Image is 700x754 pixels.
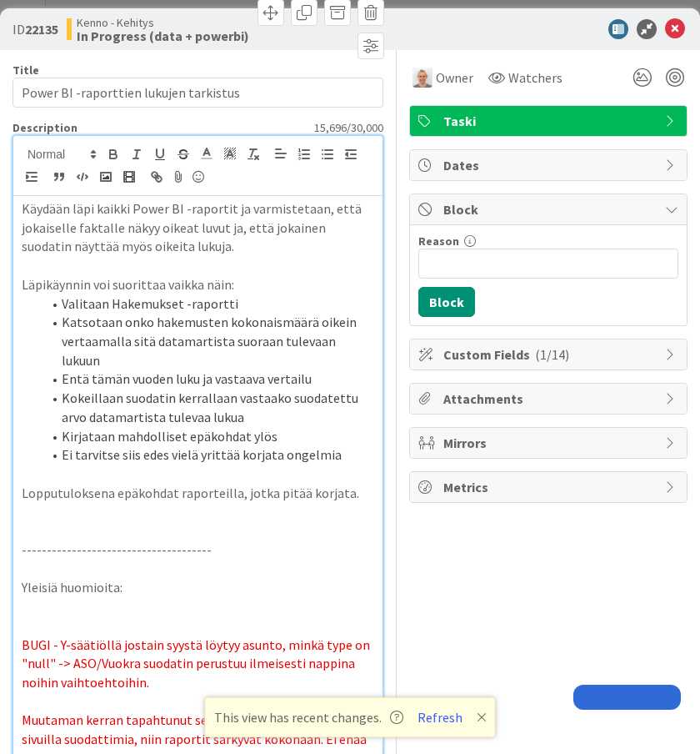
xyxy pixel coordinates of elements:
li: Kirjataan mahdolliset epäkohdat ylös [42,427,374,446]
span: This view has recent changes. [214,707,403,727]
li: Valitaan Hakemukset -raportti [42,294,374,314]
input: type card name here... [12,78,383,108]
span: Watchers [508,68,562,88]
span: BUGI - Y-säätiöllä jostain syystä löytyy asunto, minkä type on "null" -> ASO/Vuokra suodatin peru... [22,636,372,691]
img: PM [412,68,432,88]
p: Käydään läpi kaikki Power BI -raportit ja varmistetaan, että jokaiselle faktalle näkyy oikeat luv... [22,199,374,256]
span: ID [12,19,58,39]
p: Lopputuloksena epäkohdat raporteilla, jotka pitää korjata. [22,484,374,503]
b: In Progress (data + powerbi) [77,29,249,43]
label: Reason [418,234,459,249]
span: Block [443,199,657,219]
span: Taski [443,111,657,131]
span: Dates [443,155,657,175]
div: 15,696 / 30,000 [82,120,383,135]
label: Title [12,63,39,78]
span: Metrics [443,477,657,497]
span: Mirrors [443,433,657,453]
p: Yleisiä huomioita: [22,578,374,597]
li: Katsotaan onko hakemusten kokonaismäärä oikein vertaamalla sitä datamartista suoraan tulevaan lukuun [42,313,374,369]
button: Refresh [412,706,468,728]
li: Kokeillaan suodatin kerrallaan vastaako suodatettu arvo datamartista tulevaa lukua [42,389,374,426]
span: Owner [436,68,473,88]
span: Kenno - Kehitys [77,16,249,29]
li: Ei tarvitse siis edes vielä yrittää korjata ongelmia [42,445,374,465]
span: Custom Fields [443,344,657,364]
span: Attachments [443,389,657,409]
li: Entä tämän vuoden luku ja vastaava vertailu [42,369,374,389]
p: Läpikäynnin voi suorittaa vaikka näin: [22,275,374,294]
p: -------------------------------------- [22,540,374,560]
b: 22135 [25,21,58,38]
button: Block [418,287,475,317]
span: Description [12,120,77,135]
span: ( 1/14 ) [535,346,569,363]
